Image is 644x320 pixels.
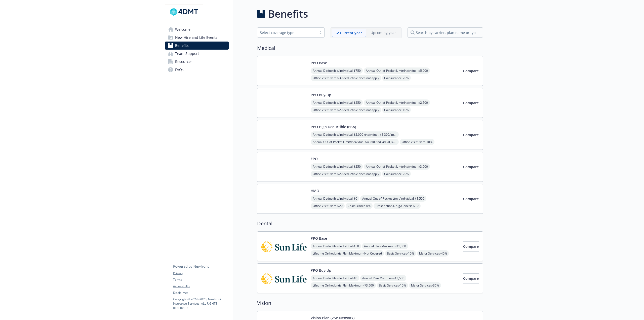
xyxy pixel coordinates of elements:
button: Compare [463,273,479,283]
span: Prescription Drug/Generic - $10 [374,203,421,209]
span: Annual Deductible/Individual - $0 [311,275,359,281]
span: Annual Deductible/Individual - $2,000 /individual, $3,300/ member [311,131,399,138]
span: Compare [463,196,479,201]
input: search by carrier, plan name or type [408,27,483,38]
button: Compare [463,66,479,76]
span: Annual Deductible/Individual - $0 [311,195,359,202]
a: Privacy [173,271,228,275]
button: PPO Base [311,236,327,241]
button: HMO [311,188,319,193]
button: PPO High Deductible (HSA) [311,124,356,129]
span: Annual Out-of-Pocket Limit/Individual - $4,250 /individual, $4,250/ member [311,139,399,145]
span: Annual Plan Maximum - $3,500 [360,275,406,281]
span: Lifetime Orthodontia Plan Maximum - $3,500 [311,282,376,289]
button: Compare [463,241,479,252]
span: Compare [463,244,479,249]
span: Upcoming year [366,29,400,37]
span: Annual Deductible/Individual - $750 [311,67,363,74]
h1: Benefits [268,6,308,21]
h2: Dental [257,220,483,227]
span: Annual Out-of-Pocket Limit/Individual - $5,000 [364,67,430,74]
span: Annual Out-of-Pocket Limit/Individual - $3,000 [364,163,430,170]
span: Compare [463,100,479,105]
button: PPO Base [311,60,327,65]
span: Resources [175,58,192,66]
a: Accessibility [173,284,228,289]
img: Anthem Blue Cross carrier logo [261,60,307,82]
span: Annual Deductible/Individual - $250 [311,99,363,106]
span: Major Services - 40% [417,250,449,257]
h2: Vision [257,299,483,307]
p: Current year [340,30,362,35]
span: Welcome [175,25,190,33]
span: New Hire and Life Events [175,33,217,42]
a: Terms [173,277,228,282]
h2: Medical [257,44,483,52]
span: Coinsurance - 10% [382,107,411,113]
span: Coinsurance - 20% [382,75,411,81]
span: Basic Services - 10% [385,250,416,257]
img: Anthem Blue Cross carrier logo [261,124,307,146]
img: Anthem Blue Cross carrier logo [261,92,307,114]
a: Resources [165,58,229,66]
span: Office Visit/Exam - $30 deductible does not apply [311,75,381,81]
span: Office Visit/Exam - $20 [311,203,345,209]
button: Compare [463,130,479,140]
span: Annual Deductible/Individual - $50 [311,243,361,249]
div: Select coverage type [260,30,314,35]
span: Basic Services - 10% [377,282,408,289]
button: PPO Buy-Up [311,268,331,273]
span: Compare [463,164,479,169]
img: Sun Life Financial carrier logo [261,236,307,257]
span: Office Visit/Exam - 10% [400,139,434,145]
p: Upcoming year [371,30,396,35]
button: Compare [463,194,479,204]
span: Annual Out-of-Pocket Limit/Individual - $2,500 [364,99,430,106]
span: Coinsurance - 20% [382,171,411,177]
span: Annual Plan Maximum - $1,500 [362,243,408,249]
span: Compare [463,132,479,137]
button: Compare [463,162,479,172]
span: Benefits [175,42,189,50]
img: Anthem Blue Cross carrier logo [261,156,307,177]
a: Welcome [165,25,229,33]
button: Compare [463,98,479,108]
span: Office Visit/Exam - $20 deductible does not apply [311,171,381,177]
span: FAQs [175,66,184,74]
img: Kaiser Permanente Insurance Company carrier logo [261,188,307,209]
span: Coinsurance - 0% [346,203,373,209]
span: Lifetime Orthodontia Plan Maximum - Not Covered [311,250,384,257]
button: EPO [311,156,318,161]
button: PPO Buy-Up [311,92,331,97]
a: New Hire and Life Events [165,33,229,42]
span: Major Services - 35% [409,282,441,289]
span: Annual Out-of-Pocket Limit/Individual - $1,500 [360,195,426,202]
a: Disclaimer [173,291,228,295]
a: FAQs [165,66,229,74]
img: Sun Life Financial carrier logo [261,268,307,289]
span: Team Support [175,50,199,58]
span: Compare [463,68,479,73]
a: Team Support [165,50,229,58]
span: Annual Deductible/Individual - $250 [311,163,363,170]
p: Copyright © 2024 - 2025 , Newfront Insurance Services, ALL RIGHTS RESERVED [173,297,228,310]
span: Office Visit/Exam - $20 deductible does not apply [311,107,381,113]
a: Benefits [165,42,229,50]
span: Compare [463,276,479,281]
